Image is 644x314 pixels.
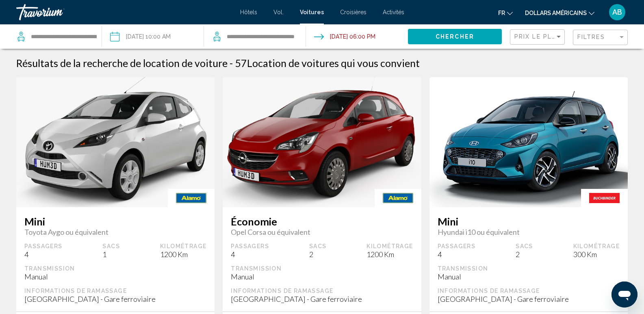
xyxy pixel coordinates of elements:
img: primary.png [429,76,628,208]
div: Kilométrage [366,243,413,250]
img: primary.png [16,72,215,212]
img: BUCHBINDER [581,189,628,207]
span: Hyundai i10 ou équivalent [438,227,620,236]
img: primary.png [223,71,421,214]
div: Passagers [24,243,63,250]
div: Manual [24,272,206,281]
font: fr [498,10,505,16]
font: AB [612,8,622,16]
img: ALAMO [375,189,421,207]
div: Passagers [231,243,269,250]
div: 1 [102,250,120,259]
div: Transmission [24,265,206,272]
span: - [230,57,233,69]
span: Prix ​​le plus bas [514,33,577,40]
div: 300 Km [573,250,620,259]
span: Location de voitures qui vous convient [247,57,420,69]
mat-select: Sort by [514,34,562,41]
iframe: Bouton de lancement de la fenêtre de messagerie [611,282,637,308]
button: Drop-off date: Sep 15, 2025 06:00 PM [314,24,375,49]
div: 1200 Km [160,250,206,259]
span: Toyota Aygo ou équivalent [24,227,206,236]
h2: 57 [235,57,420,69]
button: Menu utilisateur [607,4,628,21]
div: Manual [438,272,620,281]
div: Passagers [438,243,476,250]
a: Hôtels [240,9,257,15]
div: Kilométrage [160,243,206,250]
div: 2 [516,250,533,259]
img: ALAMO [168,189,215,207]
a: Activités [383,9,404,15]
div: Sacs [309,243,327,250]
div: [GEOGRAPHIC_DATA] - Gare ferroviaire [231,295,413,303]
span: Chercher [436,34,474,40]
h1: Résultats de la recherche de location de voiture [16,57,228,69]
span: Économie [231,215,413,227]
a: Vol. [273,9,284,15]
a: Travorium [16,4,232,20]
div: Sacs [516,243,533,250]
div: [GEOGRAPHIC_DATA] - Gare ferroviaire [24,295,206,303]
div: Informations de ramassage [438,287,620,295]
div: Kilométrage [573,243,620,250]
button: Changer de langue [498,7,513,19]
a: Voitures [300,9,324,15]
a: Croisières [340,9,366,15]
button: Filter [573,29,628,46]
div: Informations de ramassage [231,287,413,295]
button: Changer de devise [525,7,594,19]
span: Opel Corsa ou équivalent [231,227,413,236]
span: Mini [24,215,206,227]
div: Manual [231,272,413,281]
div: 1200 Km [366,250,413,259]
button: Pickup date: Sep 12, 2025 10:00 AM [110,24,171,49]
div: Transmission [231,265,413,272]
font: dollars américains [525,10,587,16]
div: Sacs [102,243,120,250]
div: 4 [24,250,63,259]
div: 2 [309,250,327,259]
div: Informations de ramassage [24,287,206,295]
div: [GEOGRAPHIC_DATA] - Gare ferroviaire [438,295,620,303]
span: Filtres [577,34,605,40]
span: Mini [438,215,620,227]
div: 4 [438,250,476,259]
div: 4 [231,250,269,259]
button: Chercher [408,29,502,44]
div: Transmission [438,265,620,272]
